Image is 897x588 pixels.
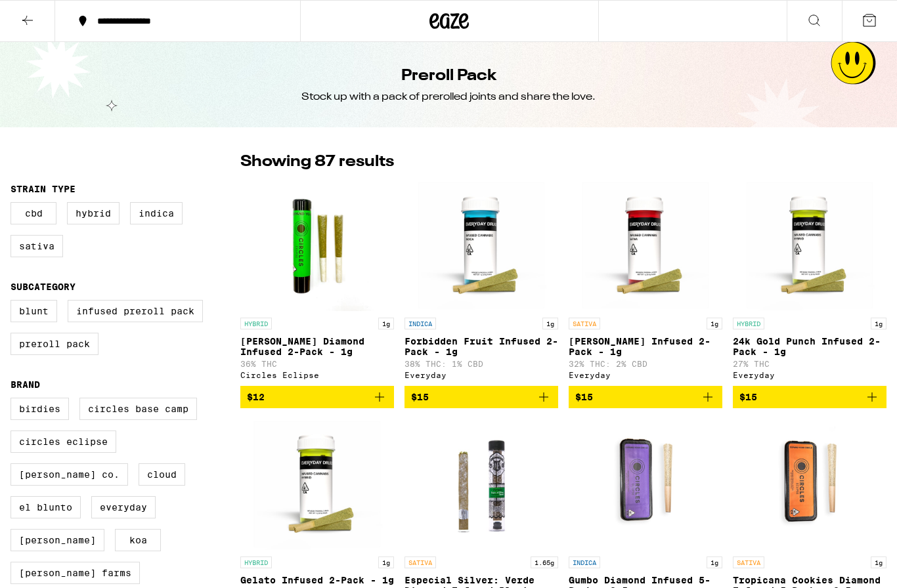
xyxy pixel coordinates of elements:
[240,556,272,568] p: HYBRID
[11,379,40,390] legend: Brand
[739,392,757,402] span: $15
[405,556,436,568] p: SATIVA
[871,318,886,329] p: 1g
[11,184,76,194] legend: Strain Type
[405,336,558,357] p: Forbidden Fruit Infused 2-Pack - 1g
[130,202,183,224] label: Indica
[542,318,558,329] p: 1g
[569,360,722,368] p: 32% THC: 2% CBD
[11,463,128,486] label: [PERSON_NAME] Co.
[11,562,140,584] label: [PERSON_NAME] Farms
[569,556,600,568] p: INDICA
[569,180,722,386] a: Open page for Jack Herer Infused 2-Pack - 1g from Everyday
[11,202,56,224] label: CBD
[139,463,185,486] label: Cloud
[580,180,711,311] img: Everyday - Jack Herer Infused 2-Pack - 1g
[744,419,875,550] img: Circles Eclipse - Tropicana Cookies Diamond Infused 5-Pack - 3.5g
[405,318,436,329] p: INDICA
[871,556,886,568] p: 1g
[733,386,886,408] button: Add to bag
[378,318,394,329] p: 1g
[11,398,69,420] label: Birdies
[569,318,600,329] p: SATIVA
[11,496,81,518] label: El Blunto
[405,419,558,550] img: El Blunto - Especial Silver: Verde Diamond Infused Blunt - 1.65g
[575,392,593,402] span: $15
[531,556,558,568] p: 1.65g
[401,65,496,87] h1: Preroll Pack
[240,386,394,408] button: Add to bag
[569,336,722,357] p: [PERSON_NAME] Infused 2-Pack - 1g
[67,202,120,224] label: Hybrid
[240,318,272,329] p: HYBRID
[115,529,161,551] label: Koa
[240,151,394,173] p: Showing 87 results
[252,419,383,550] img: Everyday - Gelato Infused 2-Pack - 1g
[405,371,558,379] div: Everyday
[411,392,429,402] span: $15
[68,300,203,322] label: Infused Preroll Pack
[569,386,722,408] button: Add to bag
[378,556,394,568] p: 1g
[11,300,57,322] label: Blunt
[569,371,722,379] div: Everyday
[580,419,711,550] img: Circles Eclipse - Gumbo Diamond Infused 5-Pack - 3.5g
[301,90,596,104] div: Stock up with a pack of prerolled joints and share the love.
[733,336,886,357] p: 24k Gold Punch Infused 2-Pack - 1g
[405,180,558,386] a: Open page for Forbidden Fruit Infused 2-Pack - 1g from Everyday
[91,496,156,518] label: Everyday
[240,336,394,357] p: [PERSON_NAME] Diamond Infused 2-Pack - 1g
[79,398,197,420] label: Circles Base Camp
[247,392,265,402] span: $12
[11,333,98,355] label: Preroll Pack
[733,371,886,379] div: Everyday
[11,529,104,551] label: [PERSON_NAME]
[11,430,116,453] label: Circles Eclipse
[252,180,383,311] img: Circles Eclipse - Runtz Diamond Infused 2-Pack - 1g
[240,180,394,386] a: Open page for Runtz Diamond Infused 2-Pack - 1g from Circles Eclipse
[733,180,886,386] a: Open page for 24k Gold Punch Infused 2-Pack - 1g from Everyday
[416,180,547,311] img: Everyday - Forbidden Fruit Infused 2-Pack - 1g
[707,556,722,568] p: 1g
[733,360,886,368] p: 27% THC
[240,360,394,368] p: 36% THC
[744,180,875,311] img: Everyday - 24k Gold Punch Infused 2-Pack - 1g
[240,575,394,585] p: Gelato Infused 2-Pack - 1g
[733,556,764,568] p: SATIVA
[733,318,764,329] p: HYBRID
[707,318,722,329] p: 1g
[405,386,558,408] button: Add to bag
[405,360,558,368] p: 38% THC: 1% CBD
[11,282,76,292] legend: Subcategory
[240,371,394,379] div: Circles Eclipse
[11,235,63,257] label: Sativa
